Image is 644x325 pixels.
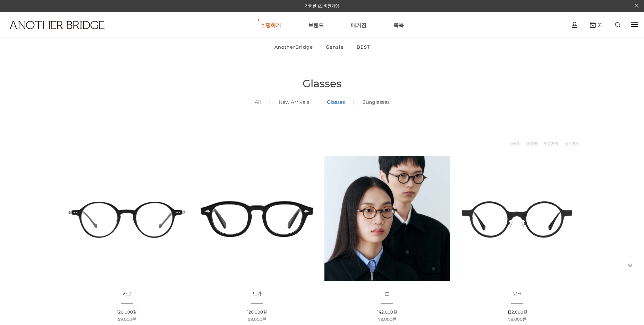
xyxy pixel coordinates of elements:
span: 요크 [513,291,522,297]
span: Glasses [303,77,341,90]
a: 룩북 [393,12,404,37]
a: 신상품 [509,140,520,147]
span: 79,000원 [378,317,396,322]
a: Glasses [318,90,354,114]
img: 토카 아세테이트 뿔테 안경 이미지 [194,156,320,281]
img: cart [590,22,596,28]
span: (0) [596,22,603,27]
a: logo [3,21,100,46]
img: logo [10,21,104,29]
a: 높은가격 [565,140,579,147]
span: 120,000원 [247,309,267,315]
img: 본 - 동그란 렌즈로 돋보이는 아세테이트 안경 이미지 [324,156,450,281]
img: cart [572,22,577,28]
a: 요크 [513,291,522,297]
a: 상품명 [527,140,537,147]
img: 카로 - 감각적인 디자인의 패션 아이템 이미지 [64,156,189,281]
a: Sunglasses [354,90,398,114]
a: 쇼핑하기 [260,12,281,37]
span: 59,000원 [248,317,266,322]
a: New Arrivals [270,90,318,114]
span: 79,000원 [508,317,526,322]
a: 낮은가격 [544,140,558,147]
a: AnotherBridge [269,38,319,56]
a: 토카 [253,291,262,297]
span: 120,000원 [117,309,137,315]
a: All [246,90,270,114]
span: 토카 [253,291,262,297]
a: (0) [590,22,603,28]
a: 브랜드 [308,12,324,37]
a: BEST [351,38,376,56]
a: 간편한 1초 회원가입 [305,3,339,9]
a: 매거진 [351,12,366,37]
span: 142,000원 [377,309,397,315]
a: 카로 [122,291,132,297]
a: 본 [385,291,389,297]
span: 132,000원 [508,309,527,315]
img: 요크 글라스 - 트렌디한 디자인의 유니크한 안경 이미지 [455,156,580,281]
span: 본 [385,291,389,297]
a: Genzie [320,38,350,56]
span: 59,000원 [118,317,136,322]
span: 카로 [122,291,132,297]
img: search [615,22,620,27]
